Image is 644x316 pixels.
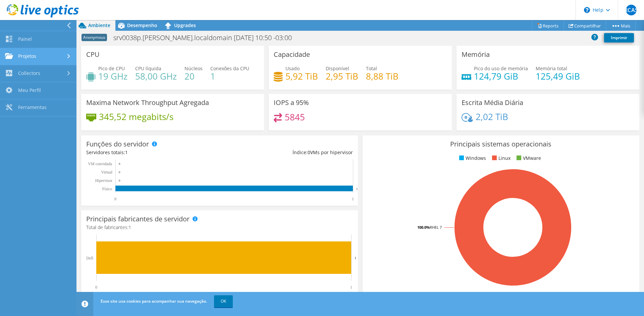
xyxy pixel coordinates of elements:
a: Reports [532,20,564,31]
li: Linux [490,154,511,162]
tspan: Físico [102,187,112,191]
text: 0 [114,197,116,201]
h3: Principais fabricantes de servidor [86,215,190,223]
text: 0 [95,285,97,290]
h4: 125,49 GiB [536,73,580,80]
span: Ambiente [88,22,110,28]
a: Imprimir [604,33,634,42]
h3: Funções do servidor [86,140,149,148]
h4: 124,79 GiB [474,73,528,80]
span: Pico de CPU [98,65,125,72]
span: 0 [308,149,310,155]
h3: Maxima Network Throughput Agregada [86,99,209,106]
a: Mais [606,20,636,31]
span: CPU líquida [135,65,161,72]
text: Hipervisor [95,178,112,183]
h4: 19 GHz [98,73,127,80]
text: 1 [352,197,354,201]
h4: 345,52 megabits/s [99,113,173,120]
li: Windows [458,154,486,162]
h1: srv0038p.[PERSON_NAME].localdomain [DATE] 10:50 -03:00 [110,34,302,41]
h4: 2,95 TiB [326,73,358,80]
span: Conexões da CPU [210,65,249,72]
span: Memória total [536,65,567,72]
h4: 1 [210,73,249,80]
text: 0 [119,171,120,174]
span: Anonymous [82,34,107,41]
tspan: 100.0% [417,225,430,230]
h4: 2,02 TiB [476,113,508,120]
text: 0 [119,162,120,166]
span: RCAS [626,5,637,15]
text: 1 [350,285,352,290]
text: 1 [355,256,357,260]
li: VMware [515,154,541,162]
tspan: RHEL 7 [430,225,442,230]
a: Compartilhar [563,20,606,31]
text: 0 [119,179,120,182]
span: Núcleos [184,65,203,72]
text: VM convidada [88,162,112,166]
h3: Capacidade [274,51,310,58]
span: Pico do uso de memória [474,65,528,72]
span: Total [366,65,377,72]
a: OK [214,295,233,307]
span: 1 [125,149,128,155]
h4: 5,92 TiB [285,73,318,80]
span: 1 [128,224,131,230]
text: Dell [86,256,93,260]
h4: Total de fabricantes: [86,224,353,231]
h4: 5845 [285,113,305,121]
svg: \n [584,7,590,13]
text: Virtual [101,170,113,175]
span: Usado [285,65,300,72]
text: 1 [356,187,358,191]
span: Desempenho [127,22,157,28]
h4: 58,00 GHz [135,73,177,80]
h4: 20 [184,73,203,80]
div: Servidores totais: [86,149,219,156]
h3: Escrita Média Diária [462,99,523,106]
h3: CPU [86,51,100,58]
span: Upgrades [174,22,196,28]
h4: 8,88 TiB [366,73,398,80]
div: Índice: VMs por hipervisor [219,149,353,156]
span: Disponível [326,65,349,72]
h3: Principais sistemas operacionais [368,140,634,148]
h3: Memória [462,51,490,58]
h3: IOPS a 95% [274,99,309,106]
span: Esse site usa cookies para acompanhar sua navegação. [101,298,207,304]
